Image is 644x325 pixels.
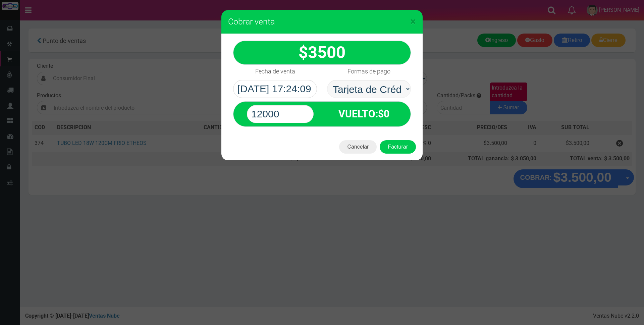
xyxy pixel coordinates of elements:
strong: $ [299,43,345,62]
input: Paga con [247,105,314,123]
h3: Cobrar venta [228,17,416,27]
button: Facturar [380,140,416,154]
h4: Formas de pago [347,68,390,75]
span: 3500 [308,43,345,62]
span: × [410,15,416,28]
strong: :$ [338,108,389,120]
h4: Fecha de venta [255,68,295,75]
span: VUELTO [338,108,375,120]
span: 0 [384,108,389,120]
button: Cancelar [339,140,377,154]
button: Close [410,16,416,27]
